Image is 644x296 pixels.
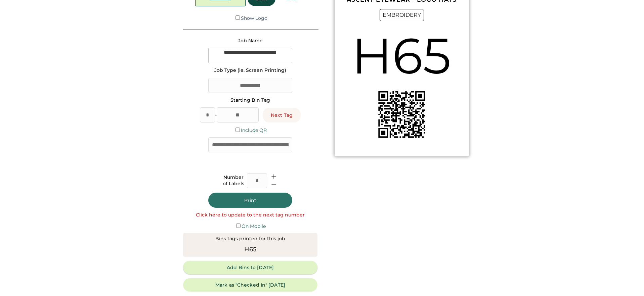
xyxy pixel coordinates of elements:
[244,245,257,254] div: H65
[230,97,270,104] div: Starting Bin Tag
[223,174,244,187] div: Number of Labels
[215,236,285,242] div: Bins tags printed for this job
[214,67,286,74] div: Job Type (ie. Screen Printing)
[242,223,266,229] label: On Mobile
[208,193,292,208] button: Print
[263,108,301,122] button: Next Tag
[380,9,424,21] div: EMBROIDERY
[196,212,305,218] div: Click here to update to the next tag number
[183,261,317,274] button: Add Bins to [DATE]
[215,112,217,118] div: -
[241,127,267,133] label: Include QR
[241,15,267,21] label: Show Logo
[183,278,317,292] button: Mark as "Checked In" [DATE]
[238,38,263,44] div: Job Name
[352,21,452,91] div: H65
